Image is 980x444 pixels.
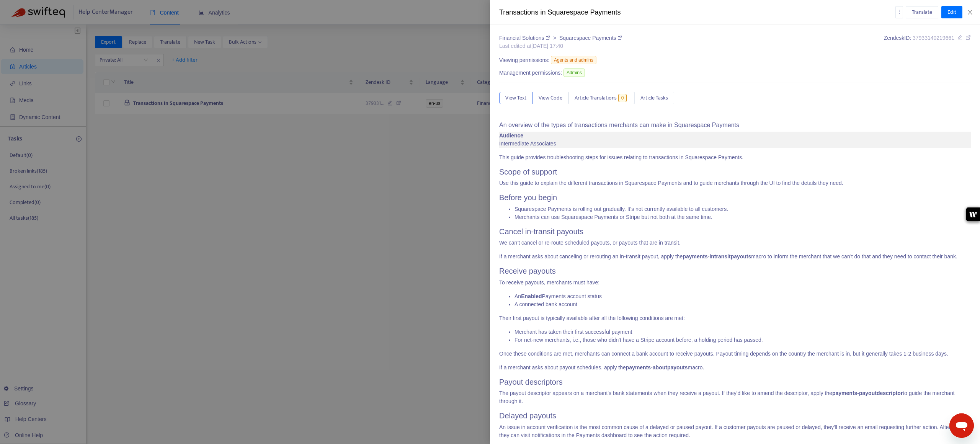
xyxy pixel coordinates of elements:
[499,364,971,372] p: If a merchant asks about payout schedules, apply the macro.
[499,121,971,129] h4: An overview of the types of transactions merchants can make in Squarespace Payments
[532,92,568,104] button: View Code
[499,153,971,162] p: This guide provides troubleshooting steps for issues relating to transactions in Squarespace Paym...
[499,92,532,104] button: View Text
[514,292,971,300] li: An Payments account status
[499,167,971,176] h2: Scope of support
[499,377,971,387] h2: Payout descriptors
[505,94,526,102] span: View Text
[568,92,634,104] button: Article Translations0
[499,253,971,261] p: If a merchant asks about canceling or rerouting an in-transit payout, apply the macro to inform t...
[897,9,902,15] span: more
[499,239,971,247] p: We can’t cancel or re-route scheduled payouts, or payouts that are in transit.
[499,350,971,358] p: Once these conditions are met, merchants can connect a bank account to receive payouts. Payout ti...
[499,423,971,439] p: An issue in account verification is the most common cause of a delayed or paused payout. If a cus...
[499,411,971,420] h2: Delayed payouts
[683,253,751,260] strong: payments-intransitpayouts
[499,389,971,405] p: The payout descriptor appears on a merchant's bank statements when they receive a payout. If they...
[895,6,903,18] button: more
[551,56,596,64] span: Agents and admins
[634,92,674,104] button: Article Tasks
[499,56,549,64] span: Viewing permissions:
[499,193,971,202] h2: Before you begin
[514,328,971,336] li: Merchant has taken their first successful payment
[965,9,975,16] button: Close
[499,266,971,276] h2: Receive payouts
[947,8,956,16] span: Edit
[499,227,971,236] h2: Cancel in-transit payouts
[499,42,622,50] div: Last edited at [DATE] 17:40
[514,300,971,309] li: A connected bank account
[499,314,971,322] p: Their first payout is typically available after all the following conditions are met:
[499,140,971,148] p: Intermediate Associates
[906,6,938,18] button: Translate
[949,413,974,438] iframe: Button to launch messaging window
[941,6,962,18] button: Edit
[514,205,971,213] li: Squarespace Payments is rolling out gradually. It's not currently available to all customers.
[514,213,971,221] li: Merchants can use Squarespace Payments or Stripe but not both at the same time.
[832,390,903,396] strong: payments-payoutdescriptor
[521,293,542,299] strong: Enabled
[514,336,971,344] li: For net-new merchants, i.e., those who didn't have a Stripe account before, a holding period has ...
[499,35,552,41] a: Financial Solutions
[499,7,895,18] div: Transactions in Squarespace Payments
[967,9,973,15] span: close
[499,132,523,139] strong: Audience
[499,179,971,187] p: Use this guide to explain the different transactions in Squarespace Payments and to guide merchan...
[575,94,617,102] span: Article Translations
[626,364,688,371] strong: payments-aboutpayouts
[912,8,932,16] span: Translate
[559,35,622,41] a: Squarespace Payments
[640,94,668,102] span: Article Tasks
[563,69,585,77] span: Admins
[539,94,562,102] span: View Code
[499,34,622,42] div: >
[499,69,562,77] span: Management permissions:
[884,34,971,50] div: Zendesk ID:
[913,35,954,41] span: 37933140219661
[618,94,627,102] span: 0
[499,279,971,287] p: To receive payouts, merchants must have:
